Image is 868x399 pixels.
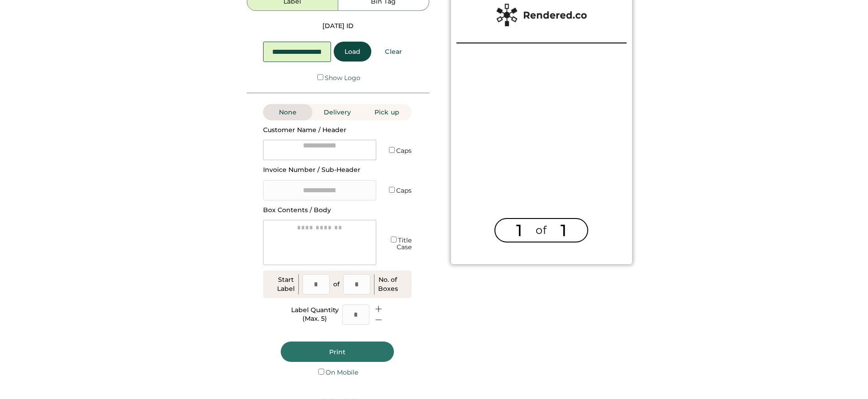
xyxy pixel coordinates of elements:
[326,368,358,376] label: On Mobile
[263,166,360,175] div: Invoice Number / Sub-Header
[333,280,340,289] div: of
[281,342,394,362] button: Print
[558,219,569,242] div: 1
[378,275,398,293] div: No. of Boxes
[263,126,354,135] div: Customer Name / Header
[496,4,587,26] img: Rendered%20Label%20Logo%402x.png
[334,42,371,62] button: Load
[263,104,312,120] button: None
[291,306,339,323] div: Label Quantity (Max. 5)
[513,219,525,242] div: 1
[312,104,362,120] button: Delivery
[396,186,412,195] label: Caps
[263,206,331,215] div: Box Contents / Body
[530,223,552,238] div: of
[362,104,412,120] button: Pick up
[396,147,412,155] label: Caps
[374,42,413,62] button: Clear
[325,74,360,82] label: Show Logo
[397,236,412,251] label: Title Case
[322,22,354,31] div: [DATE] ID
[277,275,295,293] div: Start Label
